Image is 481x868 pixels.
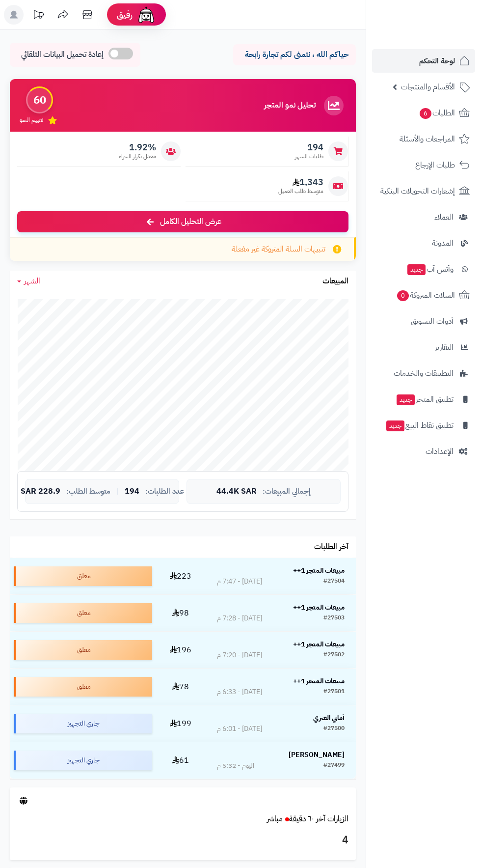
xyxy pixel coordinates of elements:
[17,211,348,232] a: عرض التحليل الكامل
[372,179,475,203] a: إشعارات التحويلات البنكية
[156,705,206,742] td: 199
[156,595,206,631] td: 98
[426,445,454,458] span: الإعدادات
[372,336,475,359] a: التقارير
[295,152,323,161] span: طلبات الشهر
[14,640,152,660] div: معلق
[372,153,475,177] a: طلبات الإرجاع
[396,392,454,406] span: تطبيق المتجر
[323,650,345,660] div: #27502
[21,49,104,60] span: إعادة تحميل البيانات التلقائي
[372,205,475,229] a: العملاء
[14,677,152,697] div: معلق
[17,832,348,849] h3: 4
[372,127,475,151] a: المراجعات والأسئلة
[372,101,475,125] a: الطلبات6
[295,142,323,153] span: 194
[263,487,311,496] span: إجمالي المبيعات:
[217,614,262,623] div: [DATE] - 7:28 م
[26,5,51,27] a: تحديثات المنصة
[267,813,348,825] a: الزيارات آخر ٦٠ دقيقةمباشر
[401,80,455,94] span: الأقسام والمنتجات
[17,276,40,287] a: الشهر
[372,414,475,437] a: تطبيق نقاط البيعجديد
[406,262,454,276] span: وآتس آب
[322,277,348,286] h3: المبيعات
[24,275,40,287] span: الشهر
[232,244,325,255] span: تنبيهات السلة المتروكة غير مفعلة
[119,142,156,153] span: 1.92%
[119,152,156,161] span: معدل تكرار الشراء
[314,543,348,552] h3: آخر الطلبات
[435,340,454,354] span: التقارير
[293,602,345,613] strong: مبيعات المتجر 1++
[156,632,206,668] td: 196
[420,108,432,119] span: 6
[415,158,455,172] span: طلبات الإرجاع
[432,236,454,250] span: المدونة
[156,742,206,779] td: 61
[293,639,345,649] strong: مبيعات المتجر 1++
[323,687,345,697] div: #27501
[419,54,455,68] span: لوحة التحكم
[267,813,283,825] small: مباشر
[278,177,323,188] span: 1,343
[14,566,152,586] div: معلق
[160,216,221,227] span: عرض التحليل الكامل
[216,487,257,496] span: 44.4K SAR
[400,132,455,146] span: المراجعات والأسئلة
[14,603,152,623] div: معلق
[407,264,426,275] span: جديد
[396,288,455,302] span: السلات المتروكة
[293,676,345,686] strong: مبيعات المتجر 1++
[323,577,345,587] div: #27504
[380,184,455,198] span: إشعارات التحويلات البنكية
[385,419,454,432] span: تطبيق نقاط البيع
[372,257,475,281] a: وآتس آبجديد
[386,420,404,431] span: جديد
[394,366,454,380] span: التطبيقات والخدمات
[372,283,475,307] a: السلات المتروكة0
[66,487,110,496] span: متوسط الطلب:
[136,5,156,25] img: ai-face.png
[20,116,43,124] span: تقييم النمو
[217,577,262,587] div: [DATE] - 7:47 م
[156,669,206,705] td: 78
[278,187,323,196] span: متوسط طلب العميل
[323,761,345,771] div: #27499
[397,290,409,302] span: 0
[323,614,345,623] div: #27503
[323,724,345,734] div: #27500
[414,23,472,43] img: logo-2.png
[293,565,345,576] strong: مبيعات المتجر 1++
[313,713,345,723] strong: أماني العنزي
[217,687,262,697] div: [DATE] - 6:33 م
[240,49,348,60] p: حياكم الله ، نتمنى لكم تجارة رابحة
[125,487,139,496] span: 194
[419,106,455,120] span: الطلبات
[264,101,316,110] h3: تحليل نمو المتجر
[372,49,475,73] a: لوحة التحكم
[217,650,262,660] div: [DATE] - 7:20 م
[289,750,345,760] strong: [PERSON_NAME]
[21,487,60,496] span: 228.9 SAR
[14,751,152,770] div: جاري التجهيز
[145,487,184,496] span: عدد الطلبات:
[372,388,475,411] a: تطبيق المتجرجديد
[116,488,119,495] span: |
[217,761,254,771] div: اليوم - 5:32 م
[372,440,475,463] a: الإعدادات
[411,314,454,328] span: أدوات التسويق
[217,724,262,734] div: [DATE] - 6:01 م
[156,558,206,594] td: 223
[117,9,133,21] span: رفيق
[14,714,152,733] div: جاري التجهيز
[372,309,475,333] a: أدوات التسويق
[372,362,475,385] a: التطبيقات والخدمات
[397,394,415,405] span: جديد
[434,210,454,224] span: العملاء
[372,231,475,255] a: المدونة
